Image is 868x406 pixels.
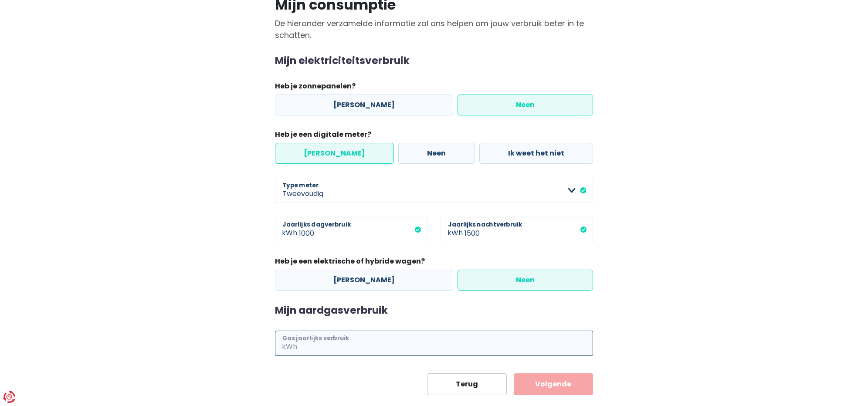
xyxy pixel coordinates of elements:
legend: Heb je een elektrische of hybride wagen? [275,256,593,270]
label: Neen [458,270,593,291]
h2: Mijn aardgasverbruik [275,304,593,317]
label: Neen [458,95,593,115]
p: De hieronder verzamelde informatie zal ons helpen om jouw verbruik beter in te schatten. [275,17,593,41]
span: kWh [441,217,465,242]
span: kWh [275,217,299,242]
label: [PERSON_NAME] [275,270,453,291]
legend: Heb je een digitale meter? [275,129,593,143]
span: kWh [275,331,299,356]
label: Neen [398,143,475,164]
label: [PERSON_NAME] [275,143,394,164]
label: [PERSON_NAME] [275,95,453,115]
button: Terug [427,373,507,395]
legend: Heb je zonnepanelen? [275,81,593,95]
label: Ik weet het niet [479,143,593,164]
button: Volgende [514,373,593,395]
h2: Mijn elektriciteitsverbruik [275,55,593,67]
